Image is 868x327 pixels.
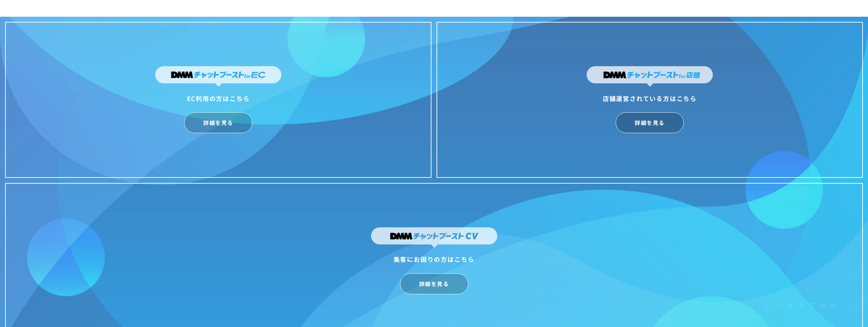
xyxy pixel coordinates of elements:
img: DMMチャットブーストCV [371,227,497,248]
a: 詳細を見る [616,112,684,133]
div: EC利用の方はこちら [155,93,281,104]
img: DMMチャットブーストforEC [155,66,281,87]
img: DMMチャットブーストfor店舗 [587,66,713,87]
div: 集客にお困りの方はこちら [371,254,497,265]
a: 詳細を見る [184,112,252,133]
div: 店舗運営されている方はこちら [587,93,713,104]
a: 詳細を見る [400,273,468,294]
